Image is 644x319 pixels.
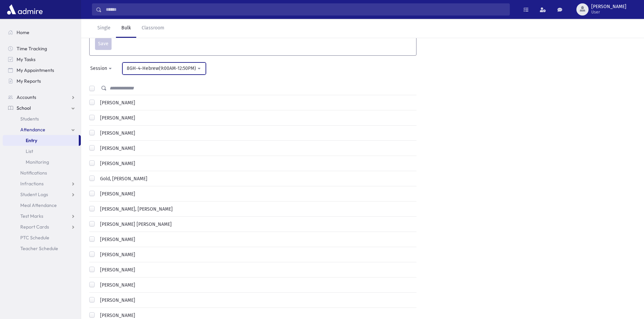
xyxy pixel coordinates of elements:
[97,282,135,289] label: [PERSON_NAME]
[591,4,626,9] span: [PERSON_NAME]
[20,116,39,122] span: Students
[90,65,107,72] div: Session
[3,157,81,167] a: Monitoring
[97,114,135,122] label: [PERSON_NAME]
[20,170,47,176] span: Notifications
[102,3,509,16] input: Search
[97,145,135,152] label: [PERSON_NAME]
[92,19,116,38] a: Single
[127,65,196,72] div: 8GH-4-Hebrew(9:00AM-12:50PM)
[3,146,81,157] a: List
[3,221,81,232] a: Report Cards
[3,243,81,254] a: Teacher Schedule
[20,191,48,197] span: Student Logs
[26,137,37,143] span: Entry
[3,178,81,189] a: Infractions
[97,206,173,213] label: [PERSON_NAME], [PERSON_NAME]
[3,167,81,178] a: Notifications
[97,175,147,182] label: Gold, [PERSON_NAME]
[17,78,41,84] span: My Reports
[3,76,81,86] a: My Reports
[26,148,33,154] span: List
[17,94,36,100] span: Accounts
[97,312,135,319] label: [PERSON_NAME]
[3,103,81,113] a: School
[3,92,81,103] a: Accounts
[3,232,81,243] a: PTC Schedule
[97,221,172,228] label: [PERSON_NAME] [PERSON_NAME]
[95,38,112,50] button: Save
[20,127,45,133] span: Attendance
[20,181,44,187] span: Infractions
[17,46,47,52] span: Time Tracking
[20,245,58,251] span: Teacher Schedule
[116,19,136,38] a: Bulk
[3,124,81,135] a: Attendance
[17,67,54,73] span: My Appointments
[3,135,79,146] a: Entry
[3,54,81,65] a: My Tasks
[97,190,135,197] label: [PERSON_NAME]
[97,99,135,106] label: [PERSON_NAME]
[3,189,81,200] a: Student Logs
[3,200,81,211] a: Meal Attendance
[86,62,117,75] button: Session
[3,113,81,124] a: Students
[3,27,81,38] a: Home
[591,9,626,15] span: User
[17,105,31,111] span: School
[3,65,81,76] a: My Appointments
[122,62,206,75] button: 8GH-4-Hebrew(9:00AM-12:50PM)
[26,159,49,165] span: Monitoring
[136,19,170,38] a: Classroom
[97,266,135,273] label: [PERSON_NAME]
[20,202,57,208] span: Meal Attendance
[17,29,29,35] span: Home
[20,224,49,230] span: Report Cards
[3,211,81,221] a: Test Marks
[5,3,44,16] img: AdmirePro
[97,297,135,304] label: [PERSON_NAME]
[17,56,35,62] span: My Tasks
[97,130,135,137] label: [PERSON_NAME]
[3,43,81,54] a: Time Tracking
[20,213,43,219] span: Test Marks
[97,236,135,243] label: [PERSON_NAME]
[20,235,49,241] span: PTC Schedule
[97,251,135,258] label: [PERSON_NAME]
[97,160,135,167] label: [PERSON_NAME]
